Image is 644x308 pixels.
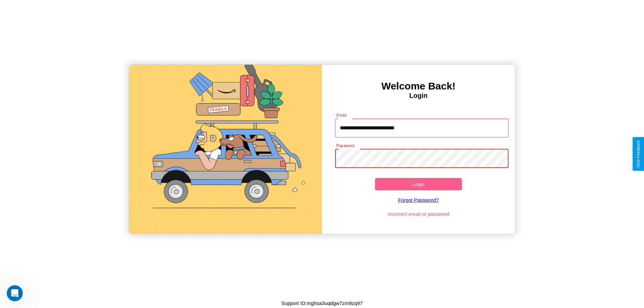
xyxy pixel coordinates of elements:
button: Login [375,178,462,190]
p: Support ID: mghsa3uqdgw7zm9zq97 [281,299,363,308]
h4: Login [322,92,515,100]
div: Give Feedback [636,140,641,168]
h3: Welcome Back! [322,80,515,92]
img: gif [129,65,322,234]
a: Forgot Password? [332,190,505,209]
label: Password [336,143,354,148]
iframe: Intercom live chat [7,285,23,301]
p: Incorrect email or password [332,209,505,219]
label: Email [336,112,347,118]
